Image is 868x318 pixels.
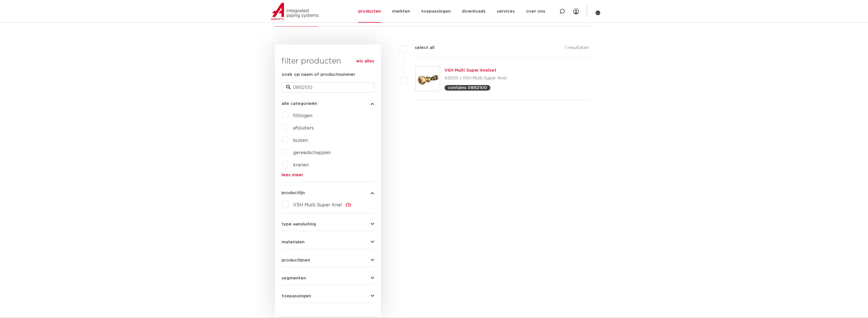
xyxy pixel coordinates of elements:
[448,86,487,90] p: contains 0892100
[356,58,374,65] a: wis alles
[282,222,316,226] span: type aansluiting
[293,138,308,143] a: buizen
[416,67,440,91] img: Thumbnail for VSH Multi Super knelset
[282,276,306,280] span: segmenten
[293,150,331,155] a: gereedschappen
[282,102,317,106] span: alle categorieën
[293,126,314,130] a: afsluiters
[444,74,507,83] p: K3055 | VSH Multi Super Knel
[282,56,374,67] h3: filter producten
[293,114,312,118] a: fittingen
[282,191,305,195] span: productlijn
[346,203,351,207] span: (1)
[282,258,310,262] span: productlijnen
[282,240,374,244] button: materialen
[282,83,374,93] input: zoeken
[282,258,374,262] button: productlijnen
[282,294,374,298] button: toepassingen
[565,44,589,53] p: 1 resultaten
[282,173,374,177] a: lees meer
[293,163,309,167] a: kranen
[444,68,496,72] a: VSH Multi Super knelset
[293,203,342,207] span: VSH Multi Super Knel
[282,240,305,244] span: materialen
[282,102,374,106] button: alle categorieën
[282,71,355,78] label: zoek op naam of productnummer
[282,276,374,280] button: segmenten
[282,191,374,195] button: productlijn
[406,44,434,51] label: select all
[282,294,311,298] span: toepassingen
[282,222,374,226] button: type aansluiting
